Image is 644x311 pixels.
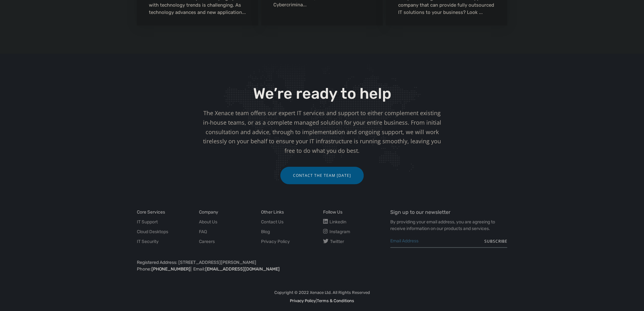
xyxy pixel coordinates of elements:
a: Privacy Policy [290,298,316,303]
h3: We’re ready to help [200,85,444,102]
a: Company [199,209,218,215]
input: Email Address [390,235,507,248]
div: The Xenace team offers our expert IT services and support to either complement existing in-house ... [200,109,444,156]
a: Contact the team [DATE] [280,167,364,184]
input: SUBSCRIBE [484,235,507,248]
a: Privacy Policy [261,238,290,245]
a: Instagram [323,228,350,235]
span: Twitter [330,239,344,244]
a: Blog [261,228,270,235]
a: Terms & Conditions [317,298,354,303]
a: Follow Us [323,209,342,215]
span: Linkedin [329,219,346,225]
p: Sign up to our newsletter [390,209,507,215]
a: Cloud Desktops [137,228,168,235]
div: Copyright © 2022 Xenace Ltd. All Rights Reserved | [274,289,370,305]
a: Contact Us [261,219,284,225]
a: [EMAIL_ADDRESS][DOMAIN_NAME] [205,266,280,272]
a: [PHONE_NUMBER] [151,266,190,272]
a: About Us [199,219,217,225]
a: Careers [199,238,215,245]
span: Instagram [329,229,350,234]
a: FAQ [199,228,207,235]
a: Other Links [261,209,284,215]
a: Linkedin [323,219,346,225]
a: IT Security [137,238,159,245]
p: By providing your email address, you are agreeing to receive information on our products and serv... [390,219,507,232]
a: Twitter [323,238,344,245]
p: Registered Address: [STREET_ADDRESS][PERSON_NAME] Phone: | Email: [137,259,381,272]
a: Core Services [137,209,165,215]
a: IT Support [137,219,158,225]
